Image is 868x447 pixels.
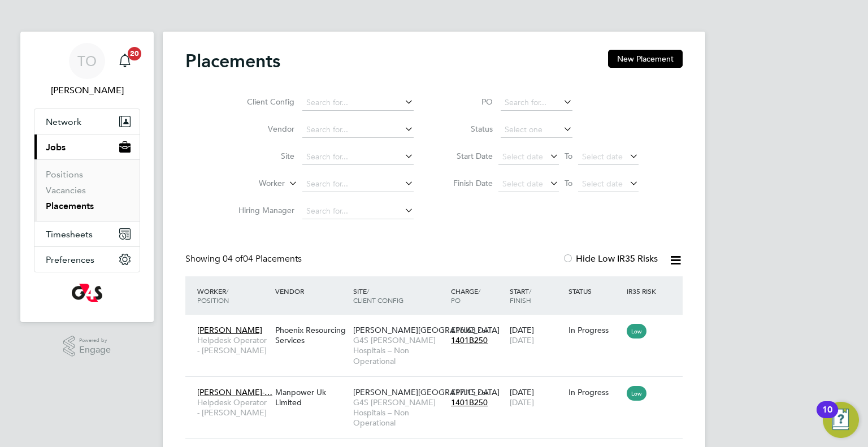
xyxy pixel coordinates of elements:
[353,325,500,335] span: [PERSON_NAME][GEOGRAPHIC_DATA]
[34,284,140,302] a: Go to home page
[272,381,350,413] div: Manpower Uk Limited
[353,287,403,305] span: / Client Config
[627,386,646,401] span: Low
[507,381,566,413] div: [DATE]
[582,151,623,162] span: Select date
[185,253,304,265] div: Showing
[46,116,81,127] span: Network
[448,281,507,310] div: Charge
[272,319,350,351] div: Phoenix Resourcing Services
[223,253,243,264] span: 04 of
[561,149,576,163] span: To
[34,247,140,272] button: Preferences
[63,336,111,357] a: Powered byEngage
[478,388,488,397] span: / hr
[34,222,140,246] button: Timesheets
[582,179,623,189] span: Select date
[822,410,832,424] div: 10
[568,387,622,397] div: In Progress
[561,176,576,190] span: To
[502,151,543,162] span: Select date
[46,229,93,240] span: Timesheets
[20,32,154,322] nav: Main navigation
[823,402,859,438] button: Open Resource Center, 10 new notifications
[46,169,83,180] a: Positions
[229,151,294,161] label: Site
[72,284,102,302] img: g4s-logo-retina.png
[442,151,493,161] label: Start Date
[229,124,294,134] label: Vendor
[501,122,572,138] input: Select one
[451,387,476,397] span: £17.15
[114,43,136,79] a: 20
[451,335,488,345] span: 1401B250
[34,43,140,97] a: TO[PERSON_NAME]
[197,325,262,335] span: [PERSON_NAME]
[507,319,566,351] div: [DATE]
[442,124,493,134] label: Status
[353,335,445,366] span: G4S [PERSON_NAME] Hospitals – Non Operational
[562,253,658,264] label: Hide Low IR35 Risks
[34,84,140,97] span: Tracy Omalley
[627,324,646,338] span: Low
[507,281,566,310] div: Start
[451,397,488,407] span: 1401B250
[79,336,111,345] span: Powered by
[34,109,140,134] button: Network
[272,281,350,301] div: Vendor
[302,176,414,192] input: Search for...
[197,387,272,397] span: [PERSON_NAME]-…
[510,397,534,407] span: [DATE]
[46,201,94,211] a: Placements
[353,387,500,397] span: [PERSON_NAME][GEOGRAPHIC_DATA]
[46,142,66,153] span: Jobs
[608,50,683,68] button: New Placement
[79,345,111,355] span: Engage
[128,47,141,60] span: 20
[197,335,270,355] span: Helpdesk Operator - [PERSON_NAME]
[197,287,229,305] span: / Position
[194,319,683,328] a: [PERSON_NAME]Helpdesk Operator - [PERSON_NAME]Phoenix Resourcing Services[PERSON_NAME][GEOGRAPHIC...
[194,381,683,390] a: [PERSON_NAME]-…Helpdesk Operator - [PERSON_NAME]Manpower Uk Limited[PERSON_NAME][GEOGRAPHIC_DATA]...
[194,281,272,310] div: Worker
[197,397,270,418] span: Helpdesk Operator - [PERSON_NAME]
[229,97,294,107] label: Client Config
[34,159,140,221] div: Jobs
[451,325,476,335] span: £16.68
[77,54,97,68] span: TO
[442,178,493,188] label: Finish Date
[350,281,448,310] div: Site
[510,335,534,345] span: [DATE]
[501,95,572,111] input: Search for...
[220,178,285,189] label: Worker
[353,397,445,428] span: G4S [PERSON_NAME] Hospitals – Non Operational
[302,95,414,111] input: Search for...
[46,185,86,196] a: Vacancies
[566,281,624,301] div: Status
[185,50,280,72] h2: Placements
[568,325,622,335] div: In Progress
[302,122,414,138] input: Search for...
[442,97,493,107] label: PO
[510,287,531,305] span: / Finish
[451,287,480,305] span: / PO
[34,134,140,159] button: Jobs
[46,254,94,265] span: Preferences
[302,149,414,165] input: Search for...
[478,326,488,335] span: / hr
[302,203,414,219] input: Search for...
[229,205,294,215] label: Hiring Manager
[223,253,302,264] span: 04 Placements
[502,179,543,189] span: Select date
[624,281,663,301] div: IR35 Risk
